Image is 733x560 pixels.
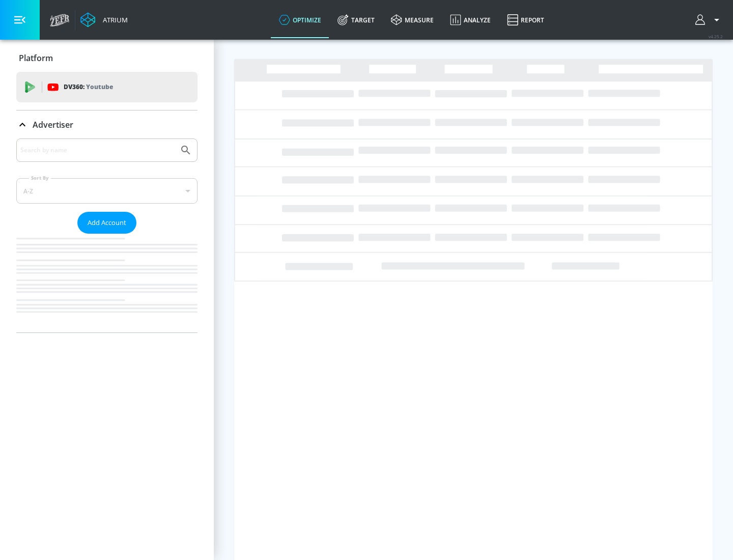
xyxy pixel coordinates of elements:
a: measure [383,2,442,38]
a: Analyze [442,2,499,38]
div: Advertiser [16,110,198,139]
span: Add Account [88,217,126,229]
div: Atrium [99,15,128,24]
div: Advertiser [16,138,198,332]
div: Platform [16,44,198,72]
button: Add Account [77,212,136,234]
input: Search by name [20,144,175,157]
p: Youtube [86,81,113,92]
nav: list of Advertiser [16,234,198,332]
span: v 4.25.2 [709,34,723,39]
label: Sort By [29,175,51,181]
p: DV360: [64,81,113,93]
div: DV360: Youtube [16,72,198,102]
div: A-Z [16,178,198,204]
a: Report [499,2,552,38]
p: Advertiser [33,119,73,130]
a: optimize [271,2,329,38]
p: Platform [19,52,53,64]
a: Target [329,2,383,38]
a: Atrium [80,12,128,27]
